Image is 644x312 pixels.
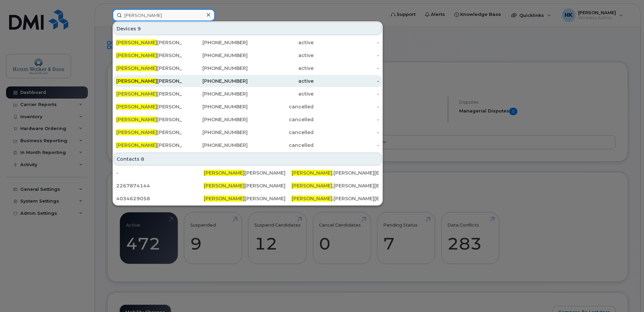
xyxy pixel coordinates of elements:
span: [PERSON_NAME] [116,142,157,148]
div: [PHONE_NUMBER] [182,90,248,97]
div: 4034629058 [116,195,204,202]
span: [PERSON_NAME] [116,91,157,97]
div: - [314,103,379,110]
a: [PERSON_NAME][PERSON_NAME][PHONE_NUMBER]active- [114,88,382,100]
div: [PERSON_NAME] [204,170,291,176]
div: [PERSON_NAME] [116,116,182,123]
span: [PERSON_NAME] [116,40,157,46]
span: [PERSON_NAME] [116,104,157,110]
div: [PHONE_NUMBER] [182,103,248,110]
div: active [248,39,314,46]
div: 2267874144 [116,182,204,189]
div: .[PERSON_NAME][EMAIL_ADDRESS][PERSON_NAME][DOMAIN_NAME] [292,182,379,189]
div: [PHONE_NUMBER] [182,116,248,123]
div: - [314,116,379,123]
div: cancelled [248,142,314,149]
div: active [248,52,314,59]
div: [PERSON_NAME] [116,103,182,110]
div: [PERSON_NAME] [204,195,291,202]
div: active [248,90,314,97]
a: 2267874144[PERSON_NAME][PERSON_NAME][PERSON_NAME].[PERSON_NAME][EMAIL_ADDRESS][PERSON_NAME][DOMAI... [114,180,382,192]
a: [PERSON_NAME][PERSON_NAME][PHONE_NUMBER]cancelled- [114,139,382,151]
span: 8 [141,156,144,162]
div: - [314,65,379,72]
a: [PERSON_NAME][PERSON_NAME][PHONE_NUMBER]cancelled- [114,113,382,126]
div: [PERSON_NAME] [116,142,182,149]
div: - [314,90,379,97]
div: .[PERSON_NAME][EMAIL_ADDRESS][PERSON_NAME][DOMAIN_NAME] [292,195,379,202]
div: active [248,65,314,72]
span: [PERSON_NAME] [116,116,157,123]
div: cancelled [248,129,314,136]
span: [PERSON_NAME] [204,196,245,202]
a: -[PERSON_NAME][PERSON_NAME][PERSON_NAME].[PERSON_NAME][EMAIL_ADDRESS][PERSON_NAME][DOMAIN_NAME] [114,167,382,179]
div: .[PERSON_NAME][EMAIL_ADDRESS][PERSON_NAME][DOMAIN_NAME] [292,170,379,176]
div: [PERSON_NAME] [204,182,291,189]
span: [PERSON_NAME] [292,170,332,176]
div: [PHONE_NUMBER] [182,39,248,46]
div: [PERSON_NAME] [116,78,182,84]
div: [PHONE_NUMBER] [182,65,248,72]
div: [PHONE_NUMBER] [182,142,248,149]
span: [PERSON_NAME] [116,129,157,135]
div: - [314,142,379,149]
a: [PERSON_NAME][PERSON_NAME][PHONE_NUMBER]active- [114,36,382,49]
a: 4034629058[PERSON_NAME][PERSON_NAME][PERSON_NAME].[PERSON_NAME][EMAIL_ADDRESS][PERSON_NAME][DOMAI... [114,192,382,205]
div: - [116,170,204,176]
div: - [314,39,379,46]
a: [PERSON_NAME][PERSON_NAME][PHONE_NUMBER]active- [114,49,382,61]
a: [PERSON_NAME][PERSON_NAME][PHONE_NUMBER]active- [114,62,382,74]
div: [PERSON_NAME] [116,39,182,46]
div: - [314,78,379,84]
div: [PERSON_NAME] [116,90,182,97]
div: [PHONE_NUMBER] [182,129,248,136]
a: [PERSON_NAME][PERSON_NAME][PHONE_NUMBER]cancelled- [114,101,382,113]
span: [PERSON_NAME] [292,196,332,202]
div: [PHONE_NUMBER] [182,78,248,84]
div: active [248,78,314,84]
span: [PERSON_NAME] [116,78,157,84]
div: Devices [114,22,382,35]
div: cancelled [248,116,314,123]
span: [PERSON_NAME] [204,170,245,176]
div: [PHONE_NUMBER] [182,52,248,59]
div: [PERSON_NAME] [116,65,182,72]
div: - [314,52,379,59]
div: [PERSON_NAME] [116,129,182,136]
div: [PERSON_NAME] [116,52,182,59]
a: [PERSON_NAME][PERSON_NAME][PHONE_NUMBER]active- [114,75,382,87]
span: [PERSON_NAME] [292,183,332,189]
div: - [314,129,379,136]
div: cancelled [248,103,314,110]
span: 9 [138,25,141,32]
a: [PERSON_NAME][PERSON_NAME][PHONE_NUMBER]cancelled- [114,126,382,138]
div: Contacts [114,153,382,165]
span: [PERSON_NAME] [204,183,245,189]
span: [PERSON_NAME] [116,65,157,71]
span: [PERSON_NAME] [116,52,157,58]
